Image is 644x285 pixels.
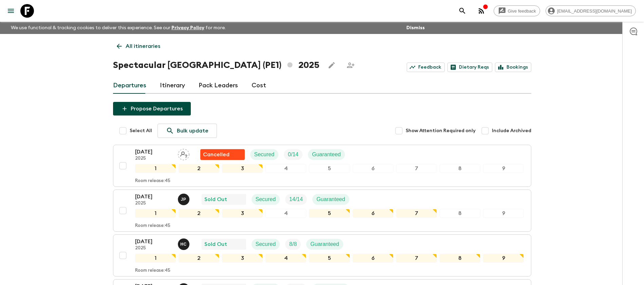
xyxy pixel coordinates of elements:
p: All itineraries [126,42,160,50]
p: 2025 [135,156,172,161]
div: Trip Fill [285,194,307,205]
a: Feedback [407,63,445,72]
p: [DATE] [135,148,172,156]
div: 4 [265,209,306,218]
a: Bulk update [158,124,217,138]
div: 3 [222,209,263,218]
a: All itineraries [113,39,164,53]
p: Secured [256,195,276,203]
div: 5 [309,209,350,218]
div: 8 [440,164,480,173]
span: Include Archived [492,127,531,134]
p: Bulk update [177,127,208,135]
div: 4 [265,164,306,173]
a: Privacy Policy [171,25,204,30]
div: Trip Fill [285,239,301,250]
p: 2025 [135,246,172,251]
div: 7 [396,164,437,173]
p: 8 / 8 [289,240,297,248]
div: 6 [353,209,393,218]
p: We use functional & tracking cookies to deliver this experience. See our for more. [8,22,228,34]
div: Secured [252,239,280,250]
button: Dismiss [405,23,426,33]
div: 2 [179,209,219,218]
a: Itinerary [160,77,185,94]
p: Sold Out [204,240,227,248]
div: 2 [179,164,219,173]
p: Guaranteed [310,240,339,248]
span: Select All [130,127,152,134]
div: 6 [353,164,393,173]
button: HC [178,238,191,250]
p: Secured [256,240,276,248]
button: menu [4,4,18,18]
button: [DATE]2025Hector Carillo Sold OutSecuredTrip FillGuaranteed123456789Room release:45 [113,234,531,277]
a: Give feedback [494,5,540,16]
div: 3 [222,164,263,173]
a: Bookings [495,63,531,72]
span: [EMAIL_ADDRESS][DOMAIN_NAME] [553,8,636,14]
p: [DATE] [135,193,172,201]
span: Show Attention Required only [406,127,476,134]
p: H C [180,242,187,247]
p: Room release: 45 [135,178,170,184]
span: Hector Carillo [178,241,191,246]
span: Joseph Pimentel [178,196,191,201]
div: Flash Pack cancellation [200,149,245,160]
a: Pack Leaders [199,77,238,94]
div: 9 [483,209,524,218]
p: Room release: 45 [135,268,170,273]
a: Cost [252,77,266,94]
div: 3 [222,254,263,263]
div: 1 [135,164,176,173]
div: 1 [135,254,176,263]
button: search adventures [456,4,469,18]
p: Secured [254,150,275,159]
div: 9 [483,254,524,263]
div: Secured [252,194,280,205]
div: Trip Fill [284,149,302,160]
p: 2025 [135,201,172,206]
button: Edit this itinerary [325,58,338,72]
div: 4 [265,254,306,263]
p: J P [181,197,186,202]
div: [EMAIL_ADDRESS][DOMAIN_NAME] [546,5,636,16]
div: 6 [353,254,393,263]
div: 2 [179,254,219,263]
span: Assign pack leader [178,151,189,156]
p: Room release: 45 [135,223,170,229]
div: 8 [440,209,480,218]
div: 5 [309,254,350,263]
span: Share this itinerary [344,58,357,72]
div: 9 [483,164,524,173]
p: Guaranteed [316,195,345,203]
a: Departures [113,77,146,94]
p: Guaranteed [312,150,341,159]
div: 5 [309,164,350,173]
p: 0 / 14 [288,150,298,159]
div: Secured [250,149,279,160]
button: [DATE]2025Assign pack leaderFlash Pack cancellationSecuredTrip FillGuaranteed123456789Room releas... [113,145,531,187]
div: 7 [396,254,437,263]
a: Dietary Reqs [447,63,492,72]
button: Propose Departures [113,102,191,115]
button: [DATE]2025Joseph PimentelSold OutSecuredTrip FillGuaranteed123456789Room release:45 [113,190,531,232]
span: Give feedback [504,8,540,14]
div: 1 [135,209,176,218]
p: 14 / 14 [289,195,303,203]
h1: Spectacular [GEOGRAPHIC_DATA] (PE1) 2025 [113,58,319,72]
div: 7 [396,209,437,218]
button: JP [178,194,191,205]
p: Sold Out [204,195,227,203]
p: Cancelled [203,150,229,159]
p: [DATE] [135,237,172,246]
div: 8 [440,254,480,263]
